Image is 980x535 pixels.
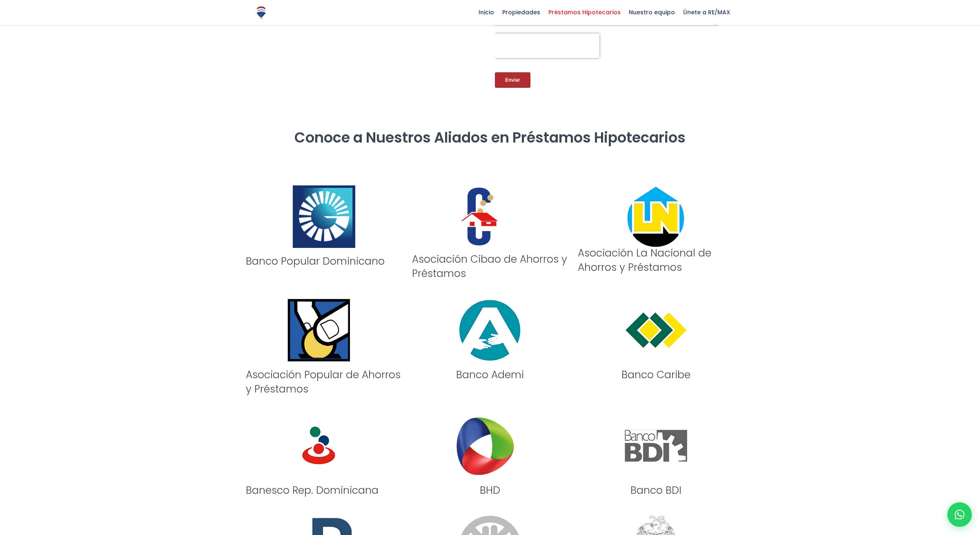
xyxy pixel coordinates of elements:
[578,368,734,382] h3: Banco Caribe
[2,239,227,247] label: Rellena este campo obligatorio.
[412,368,568,382] h3: Banco Ademi
[412,483,568,497] h3: BHD
[2,47,7,52] input: Cédula
[9,267,15,274] span: Si
[9,316,73,323] span: Dólar Estadounidense
[9,57,39,64] span: Pasaporte
[544,6,625,18] span: Préstamos Hipotecarios
[498,6,544,18] span: Propiedades
[2,267,7,273] input: Si
[9,278,18,285] span: No
[9,305,60,312] span: Peso Dominicano
[2,58,7,63] input: Pasaporte
[474,6,498,18] span: Inicio
[246,128,734,147] h2: Conoce a Nuestros Aliados en Préstamos Hipotecarios
[114,0,143,7] strong: Apellidos
[2,317,7,322] input: Dólar Estadounidense
[116,357,227,364] label: Rellena este campo obligatorio.
[246,483,402,497] h3: Banesco Rep. Dominicana
[246,254,402,268] h3: Banco Popular Dominicano
[679,6,734,18] span: Únete a RE/MAX
[578,246,734,274] h3: Asociación La Nacional de Ahorros y Préstamos
[114,106,136,113] strong: Celular
[2,306,7,311] input: Peso Dominicano
[625,6,679,18] span: Nuestro equipo
[114,331,176,338] strong: Monto del préstamo
[2,278,7,283] input: No
[9,47,30,53] span: Cédula
[578,483,734,497] h3: Banco BDI
[2,165,227,172] label: Rellena este campo obligatorio.
[412,252,568,281] h3: Asociación Cibao de Ahorros y Préstamos
[254,5,268,20] img: Logo de REMAX
[246,368,402,396] h3: Asociación Popular de Ahorros y Préstamos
